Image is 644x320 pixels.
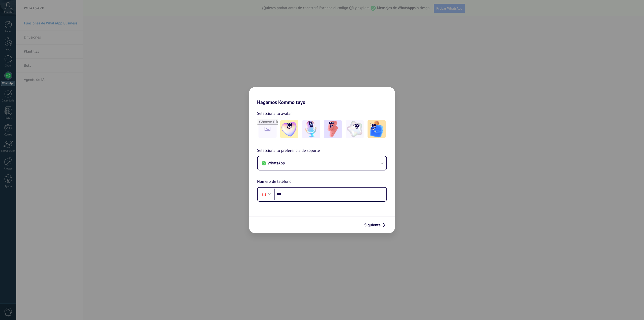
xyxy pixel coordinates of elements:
[257,179,292,185] span: Número de teléfono
[258,156,386,170] button: WhatsApp
[368,120,386,138] img: -5.jpeg
[268,161,285,166] span: WhatsApp
[362,221,387,229] button: Siguiente
[257,110,292,117] span: Selecciona tu avatar
[324,120,342,138] img: -3.jpeg
[302,120,320,138] img: -2.jpeg
[249,87,395,105] h2: Hagamos Kommo tuyo
[257,148,320,154] span: Selecciona tu preferencia de soporte
[346,120,364,138] img: -4.jpeg
[280,120,298,138] img: -1.jpeg
[259,189,269,200] div: Peru: + 51
[364,223,381,227] span: Siguiente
